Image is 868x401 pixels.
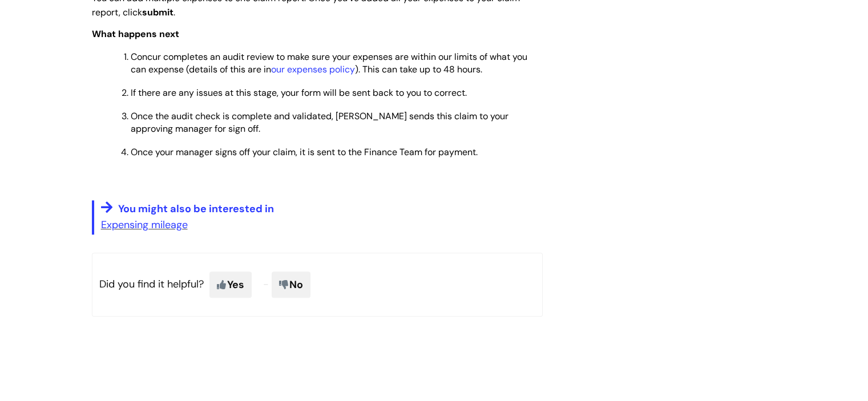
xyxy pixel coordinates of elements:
[131,110,508,135] span: Once the audit check is complete and validated, [PERSON_NAME] sends this claim to your approving ...
[142,6,173,18] strong: submit
[271,63,355,75] a: our expenses policy
[209,272,252,298] span: Yes
[101,218,188,232] a: Expensing mileage
[131,51,527,75] span: Concur completes an audit review to make sure your expenses are within our limits of what you can...
[131,146,478,158] span: Once your manager signs off your claim, it is sent to the Finance Team for payment.
[118,202,274,216] span: You might also be interested in
[131,87,467,99] span: If there are any issues at this stage, your form will be sent back to you to correct.
[92,28,179,40] span: What happens next
[272,272,310,298] span: No
[92,253,543,317] p: Did you find it helpful?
